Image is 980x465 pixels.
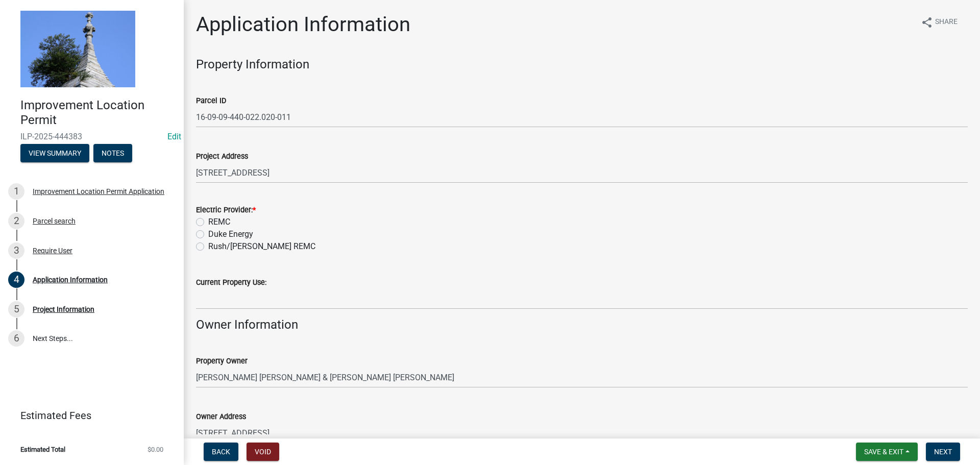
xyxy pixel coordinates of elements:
button: Notes [93,144,132,162]
div: Project Information [33,306,94,313]
button: Next [926,443,960,461]
button: Void [247,443,279,461]
h4: Property Information [196,57,968,72]
span: Save & Exit [864,448,903,456]
button: shareShare [913,12,966,32]
span: ILP-2025-444383 [20,132,163,141]
h4: Owner Information [196,317,968,332]
span: Share [935,16,958,29]
label: Owner Address [196,413,246,421]
span: Estimated Total [20,446,65,453]
label: Project Address [196,153,248,160]
wm-modal-confirm: Notes [93,150,132,158]
div: 3 [8,242,24,259]
wm-modal-confirm: Summary [20,150,89,158]
h1: Application Information [196,12,410,37]
wm-modal-confirm: Edit Application Number [167,132,181,141]
div: 1 [8,183,24,200]
div: Parcel search [33,217,76,225]
h4: Improvement Location Permit [20,98,176,128]
i: share [921,16,933,29]
span: $0.00 [148,446,163,453]
label: Duke Energy [208,228,253,240]
button: View Summary [20,144,89,162]
a: Estimated Fees [8,405,167,426]
label: Property Owner [196,358,248,365]
span: Next [934,448,952,456]
label: REMC [208,216,230,228]
label: Current Property Use: [196,279,266,286]
label: Rush/[PERSON_NAME] REMC [208,240,315,253]
label: Parcel ID [196,97,226,105]
div: 4 [8,272,24,288]
div: Application Information [33,276,108,283]
div: 6 [8,330,24,347]
div: Require User [33,247,72,254]
button: Save & Exit [856,443,918,461]
img: Decatur County, Indiana [20,11,135,87]
button: Back [204,443,238,461]
a: Edit [167,132,181,141]
label: Electric Provider: [196,207,256,214]
div: 2 [8,213,24,229]
span: Back [212,448,230,456]
div: Improvement Location Permit Application [33,188,164,195]
div: 5 [8,301,24,317]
